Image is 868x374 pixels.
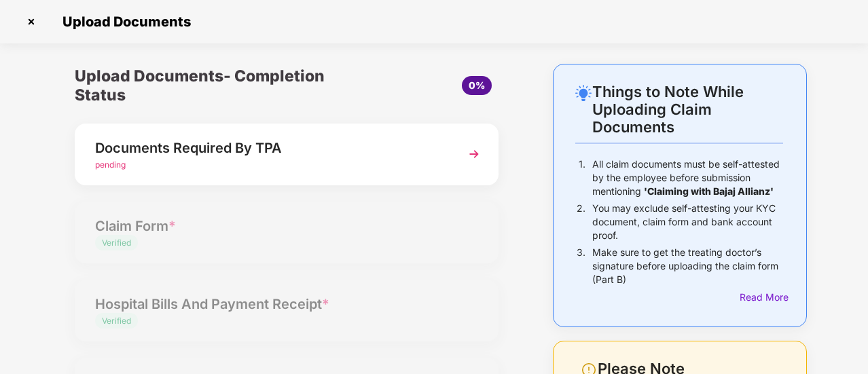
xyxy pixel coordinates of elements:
[95,137,446,159] div: Documents Required By TPA
[577,202,585,242] p: 2.
[575,85,592,101] img: svg+xml;base64,PHN2ZyB4bWxucz0iaHR0cDovL3d3dy53My5vcmcvMjAwMC9zdmciIHdpZHRoPSIyNC4wOTMiIGhlaWdodD...
[75,64,357,107] div: Upload Documents- Completion Status
[95,160,126,170] span: pending
[592,83,783,136] div: Things to Note While Uploading Claim Documents
[20,11,42,33] img: svg+xml;base64,PHN2ZyBpZD0iQ3Jvc3MtMzJ4MzIiIHhtbG5zPSJodHRwOi8vd3d3LnczLm9yZy8yMDAwL3N2ZyIgd2lkdG...
[592,202,783,242] p: You may exclude self-attesting your KYC document, claim form and bank account proof.
[740,290,783,305] div: Read More
[592,246,783,286] p: Make sure to get the treating doctor’s signature before uploading the claim form (Part B)
[469,79,485,91] span: 0%
[644,185,774,197] b: 'Claiming with Bajaj Allianz'
[49,14,198,30] span: Upload Documents
[592,157,783,198] p: All claim documents must be self-attested by the employee before submission mentioning
[462,142,486,166] img: svg+xml;base64,PHN2ZyBpZD0iTmV4dCIgeG1sbnM9Imh0dHA6Ly93d3cudzMub3JnLzIwMDAvc3ZnIiB3aWR0aD0iMzYiIG...
[579,157,585,198] p: 1.
[577,246,585,286] p: 3.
